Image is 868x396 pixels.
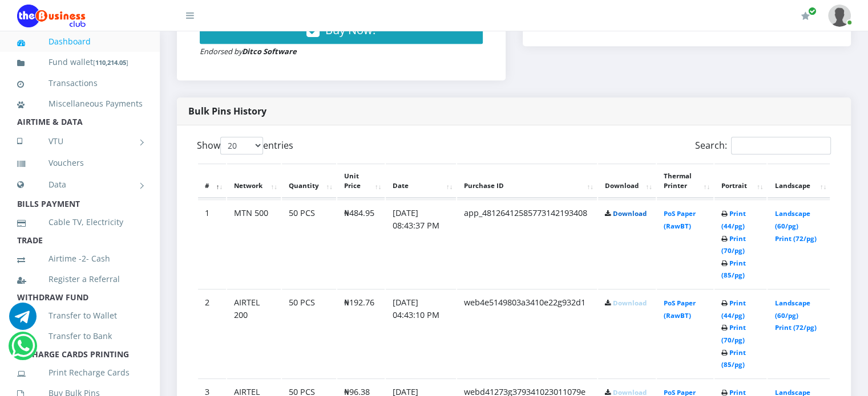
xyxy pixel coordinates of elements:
td: [DATE] 08:43:37 PM [386,199,456,288]
td: [DATE] 04:43:10 PM [386,289,456,377]
td: ₦484.95 [337,199,385,288]
label: Show entries [197,137,293,154]
a: Landscape (60/pg) [774,299,810,320]
a: Print (70/pg) [721,234,746,255]
a: Transfer to Wallet [17,303,143,329]
th: Purchase ID: activate to sort column ascending [457,164,597,199]
span: Renew/Upgrade Subscription [808,7,817,15]
td: 50 PCS [282,199,336,288]
a: Print (85/pg) [721,348,746,369]
label: Search: [695,137,831,154]
a: Cable TV, Electricity [17,209,143,235]
td: MTN 500 [227,199,281,288]
td: 50 PCS [282,289,336,377]
a: Chat for support [9,311,37,330]
strong: Bulk Pins History [188,105,267,117]
i: Renew/Upgrade Subscription [801,11,810,21]
b: 110,214.05 [95,58,126,67]
a: VTU [17,127,143,156]
a: Miscellaneous Payments [17,91,143,117]
a: Transfer to Bank [17,323,143,349]
select: Showentries [220,137,263,154]
small: [ ] [93,58,128,67]
td: AIRTEL 200 [227,289,281,377]
a: Data [17,170,143,199]
th: #: activate to sort column descending [198,164,226,199]
a: Chat for support [11,341,35,360]
img: Logo [17,5,86,27]
a: Print (72/pg) [774,234,816,243]
th: Network: activate to sort column ascending [227,164,281,199]
td: 1 [198,199,226,288]
td: ₦192.76 [337,289,385,377]
img: User [828,5,851,27]
th: Quantity: activate to sort column ascending [282,164,336,199]
a: Print (44/pg) [721,209,746,230]
a: Print (44/pg) [721,299,746,320]
th: Landscape: activate to sort column ascending [768,164,830,199]
th: Date: activate to sort column ascending [386,164,456,199]
input: Search: [731,137,831,154]
a: Landscape (60/pg) [774,209,810,230]
td: 2 [198,289,226,377]
th: Thermal Printer: activate to sort column ascending [657,164,713,199]
a: Fund wallet[110,214.05] [17,49,143,76]
td: app_48126412585773142193408 [457,199,597,288]
a: Download [613,209,647,218]
a: Dashboard [17,28,143,55]
a: Print (72/pg) [774,323,816,332]
td: web4e5149803a3410e22g932d1 [457,289,597,377]
a: PoS Paper (RawBT) [664,209,696,230]
a: Transactions [17,70,143,96]
a: Print (70/pg) [721,323,746,344]
a: Register a Referral [17,266,143,292]
a: Download [613,299,647,307]
small: Endorsed by [200,46,297,56]
a: Print (85/pg) [721,259,746,280]
a: Print Recharge Cards [17,360,143,386]
span: Buy Now! [325,22,376,38]
th: Download: activate to sort column ascending [598,164,656,199]
strong: Ditco Software [242,46,297,56]
a: Vouchers [17,150,143,176]
th: Portrait: activate to sort column ascending [714,164,767,199]
a: PoS Paper (RawBT) [664,299,696,320]
th: Unit Price: activate to sort column ascending [337,164,385,199]
a: Airtime -2- Cash [17,246,143,272]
